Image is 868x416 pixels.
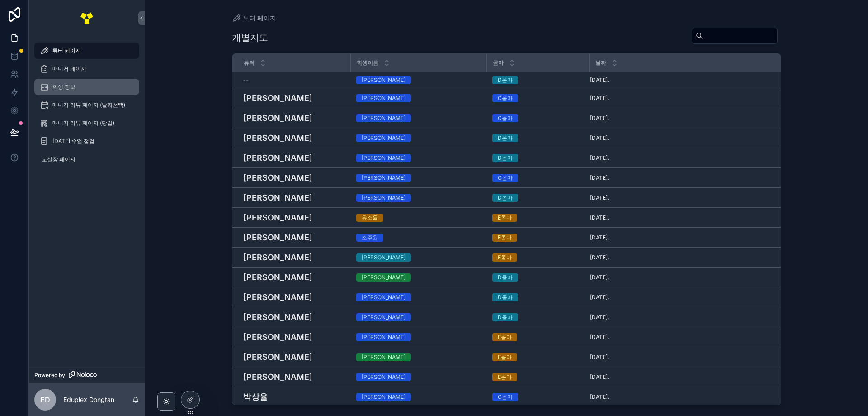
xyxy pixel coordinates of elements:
span: [DATE]. [590,274,609,281]
a: 매니저 리뷰 페이지 (당일) [34,115,139,131]
a: C콤마 [492,94,584,102]
span: [DATE]. [590,393,609,401]
div: [PERSON_NAME] [362,134,406,142]
a: E콤마 [492,353,584,361]
a: 매니저 리뷰 페이지 (날짜선택) [34,97,139,113]
span: [DATE]. [590,154,609,162]
a: [PERSON_NAME] [356,353,481,361]
span: 튜터 [244,59,255,67]
a: D콤마 [492,194,584,202]
a: [DATE]. [590,294,779,301]
div: E콤마 [498,253,512,262]
a: Powered by [29,367,145,383]
a: -- [243,77,345,84]
div: [PERSON_NAME] [362,333,406,341]
a: E콤마 [492,234,584,242]
a: [PERSON_NAME] [356,333,481,341]
div: [PERSON_NAME] [362,194,406,202]
span: [DATE]. [590,194,609,201]
a: C콤마 [492,393,584,401]
h4: [PERSON_NAME] [243,371,345,383]
a: D콤마 [492,134,584,142]
p: Eduplex Dongtan [63,395,114,404]
a: E콤마 [492,253,584,262]
a: [DATE]. [590,77,779,84]
div: [PERSON_NAME] [362,353,406,361]
a: [PERSON_NAME] [243,211,345,224]
a: [PERSON_NAME] [243,231,345,244]
div: C콤마 [498,114,513,122]
a: 유소율 [356,214,481,222]
div: C콤마 [498,94,513,102]
div: D콤마 [498,76,513,84]
div: E콤마 [498,353,512,361]
a: [PERSON_NAME] [243,291,345,303]
a: [DATE]. [590,354,779,361]
div: E콤마 [498,333,512,341]
div: [PERSON_NAME] [362,114,406,122]
a: [DATE]. [590,334,779,341]
span: 학생 정보 [52,83,75,91]
div: [PERSON_NAME] [362,293,406,301]
a: [PERSON_NAME] [356,373,481,381]
div: [PERSON_NAME] [362,373,406,381]
span: 튜터 페이지 [52,47,81,54]
a: [PERSON_NAME] [243,351,345,363]
h4: [PERSON_NAME] [243,112,345,124]
a: [PERSON_NAME] [243,251,345,263]
div: E콤마 [498,373,512,381]
span: ED [40,394,50,405]
div: [PERSON_NAME] [362,154,406,162]
span: 매니저 페이지 [52,65,86,72]
div: [PERSON_NAME] [362,76,406,84]
a: [DATE]. [590,115,779,122]
span: 학생이름 [357,59,378,67]
span: 콤마 [493,59,504,67]
span: 튜터 페이지 [243,14,276,23]
a: [PERSON_NAME] [243,152,345,164]
span: [DATE]. [590,314,609,321]
a: 튜터 페이지 [232,14,276,23]
a: C콤마 [492,174,584,182]
a: [PERSON_NAME] [356,313,481,321]
div: D콤마 [498,154,513,162]
div: scrollable content [29,36,145,179]
div: [PERSON_NAME] [362,174,406,182]
span: [DATE]. [590,214,609,221]
a: E콤마 [492,214,584,222]
div: D콤마 [498,293,513,301]
a: 매니저 페이지 [34,61,139,77]
span: 날짜 [595,59,606,67]
img: App logo [80,11,94,25]
span: [DATE]. [590,95,609,102]
a: 박상율 [243,391,345,403]
a: E콤마 [492,333,584,341]
h4: [PERSON_NAME] [243,132,345,144]
a: [DATE]. [590,194,779,201]
a: [DATE]. [590,154,779,162]
a: [DATE]. [590,234,779,241]
a: [DATE]. [590,314,779,321]
a: D콤마 [492,293,584,301]
a: [PERSON_NAME] [243,271,345,283]
a: [DATE]. [590,134,779,142]
div: [PERSON_NAME] [362,253,406,262]
a: [PERSON_NAME] [356,194,481,202]
a: [PERSON_NAME] [243,331,345,343]
span: [DATE]. [590,134,609,142]
h1: 개별지도 [232,31,268,44]
div: [PERSON_NAME] [362,313,406,321]
a: 튜터 페이지 [34,43,139,59]
span: 매니저 리뷰 페이지 (날짜선택) [52,101,125,109]
span: [DATE]. [590,234,609,241]
div: E콤마 [498,234,512,242]
span: [DATE]. [590,174,609,182]
span: [DATE]. [590,115,609,122]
